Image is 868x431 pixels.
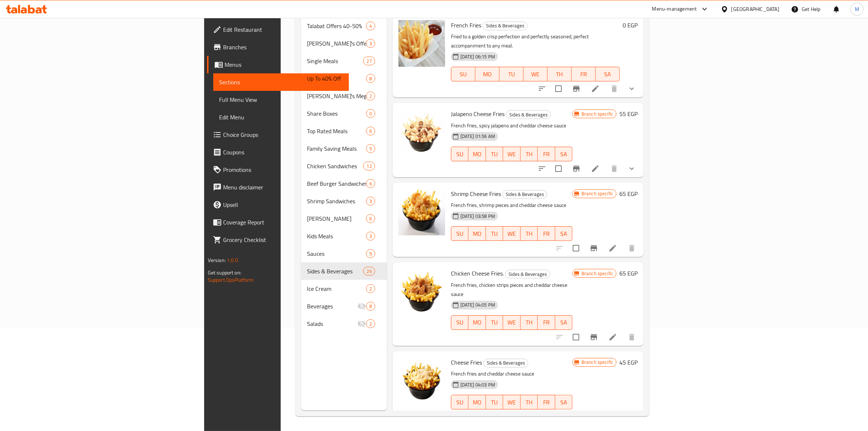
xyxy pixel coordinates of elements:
div: Sauces9 [301,245,387,262]
div: items [366,92,375,100]
a: Edit Menu [213,108,349,126]
span: 6 [366,180,375,187]
div: Ice Cream [307,284,366,293]
span: [DATE] 04:05 PM [458,301,498,308]
a: Edit menu item [591,164,600,173]
span: Up To 40% Off [307,74,366,83]
span: TH [523,228,535,239]
p: French fries, shrimp pieces and cheddar cheese sauce [451,201,572,210]
div: items [366,74,375,83]
div: Sauces [307,249,366,258]
button: delete [623,408,641,426]
h6: 55 EGP [619,109,638,119]
span: FR [541,397,552,408]
div: items [366,284,375,293]
div: Beverages8 [301,297,387,315]
span: TU [489,228,500,239]
span: [PERSON_NAME]'s Offers 40-50% Off [307,39,366,48]
div: Single Meals27 [301,52,387,70]
a: Menus [207,56,349,73]
span: SA [558,228,569,239]
span: Shrimp Cheese Fries [451,188,501,199]
span: [PERSON_NAME]'s Mega Offers [307,92,366,100]
span: Sides & Beverages [503,190,547,199]
span: Sides & Beverages [484,359,528,367]
span: SU [454,317,466,328]
span: [PERSON_NAME] [307,214,366,223]
a: Edit menu item [591,84,600,93]
div: items [366,302,375,311]
span: Full Menu View [219,95,343,104]
img: Cheese Fries [398,357,445,404]
span: WE [506,149,517,159]
span: French Fries [451,20,481,31]
button: Branch-specific-item [585,408,603,426]
span: Menu disclaimer [223,183,343,192]
span: Sides & Beverages [506,111,550,119]
span: SU [454,149,466,159]
span: [DATE] 06:15 PM [458,53,498,60]
div: items [363,57,375,65]
span: Share Boxes [307,109,366,118]
span: 3 [366,198,375,205]
span: Get support on: [208,268,241,277]
div: Single Meals [307,57,363,65]
span: Chicken Sandwiches [307,162,363,170]
button: FR [538,395,555,409]
span: Sides & Beverages [483,22,527,30]
span: 2 [366,320,375,327]
span: 8 [366,75,375,82]
a: Full Menu View [213,91,349,108]
div: Tiko's Offers 40-50% Off [307,39,366,48]
button: TH [521,395,538,409]
span: WE [506,228,517,239]
a: Edit menu item [608,333,617,342]
span: Sections [219,78,343,86]
svg: Show Choices [627,84,636,93]
span: WE [526,69,545,80]
span: WE [506,317,517,328]
span: Promotions [223,165,343,174]
div: Salads2 [301,315,387,332]
button: delete [606,160,623,177]
div: items [366,214,375,223]
p: French fries, spicy jalapeno and cheddar cheese sauce [451,121,572,130]
a: Grocery Checklist [207,231,349,249]
button: FR [572,67,596,81]
button: TU [499,67,523,81]
span: 4 [366,23,375,30]
span: 3 [366,40,375,47]
a: Sections [213,73,349,91]
div: Family Saving Meals5 [301,140,387,157]
span: Edit Restaurant [223,25,343,34]
div: Chicken Sandwiches12 [301,157,387,175]
div: [PERSON_NAME]'s Mega Offers2 [301,87,387,105]
span: 27 [363,58,374,65]
span: Choice Groups [223,130,343,139]
button: FR [538,226,555,241]
span: FR [575,69,593,80]
span: Menus [225,60,343,69]
span: Shrimp Sandwiches [307,197,366,205]
button: MO [468,226,486,241]
button: WE [523,67,548,81]
div: Ice Cream2 [301,280,387,297]
span: Branch specific [579,190,616,197]
div: Sides & Beverages26 [301,262,387,280]
button: TU [486,395,503,409]
span: Salads [307,319,357,328]
img: French Fries [398,20,445,67]
a: Branches [207,38,349,56]
span: SA [558,397,569,408]
div: Beverages [307,302,357,311]
button: WE [503,395,520,409]
span: TU [489,397,500,408]
div: items [363,162,375,170]
div: Sides & Beverages [505,270,550,278]
span: SU [454,397,466,408]
span: SA [558,149,569,159]
p: French fries, chicken strips pieces and cheddar cheese sauce [451,281,572,299]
